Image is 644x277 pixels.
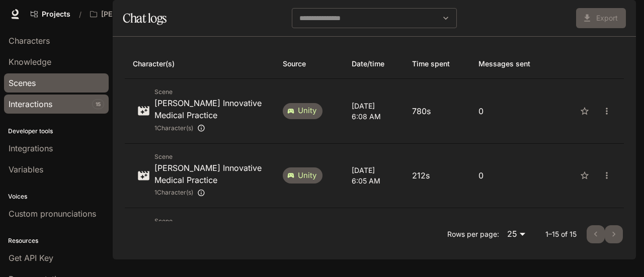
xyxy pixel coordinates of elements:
[470,49,554,79] th: Messages sent
[598,102,616,120] button: close
[545,229,577,239] p: 1–15 of 15
[352,175,396,186] p: 6:05 AM
[275,49,344,79] th: Source
[154,87,266,97] span: Scene
[478,169,546,181] p: 0
[154,123,193,133] span: 1 Character(s)
[154,216,266,226] span: Scene
[154,97,266,121] p: [PERSON_NAME] Innovative Medical Practice
[404,49,470,79] th: Time spent
[352,165,396,175] p: [DATE]
[439,11,453,25] button: Open
[352,111,396,122] p: 6:08 AM
[292,170,323,181] span: unity
[576,102,594,120] button: Favorite
[125,49,275,79] th: Character(s)
[154,152,266,162] span: Scene
[292,106,323,116] span: unity
[123,8,167,28] h1: Chat logs
[447,229,499,239] p: Rows per page:
[75,9,86,20] div: /
[576,12,626,22] span: Coming soon
[598,166,616,184] button: close
[154,121,266,135] div: Dr. Adrian Rashad Driscoll
[412,105,462,117] p: 780s
[503,226,529,242] div: 25
[412,169,462,181] p: 212s
[154,188,193,198] span: 1 Character(s)
[154,162,266,186] p: [PERSON_NAME] Innovative Medical Practice
[352,101,396,111] p: [DATE]
[478,105,546,117] p: 0
[26,4,75,24] a: Go to projects
[344,49,404,79] th: Date/time
[101,10,157,19] p: [PERSON_NAME]
[154,186,266,200] div: Dr. Adrian Rashad Driscoll
[576,166,594,184] button: Favorite
[42,10,70,19] span: Projects
[86,4,173,24] button: All workspaces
